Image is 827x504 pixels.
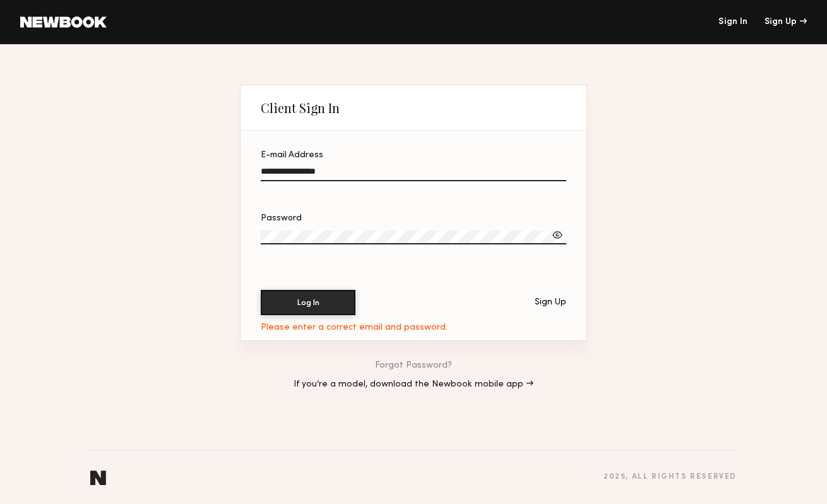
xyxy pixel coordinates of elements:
a: Sign In [718,18,747,27]
div: E-mail Address [261,151,566,160]
div: Client Sign In [261,100,340,116]
a: If you’re a model, download the Newbook mobile app → [294,380,533,389]
div: Sign Up [765,18,807,27]
div: Password [261,214,566,223]
div: Sign Up [535,298,566,307]
button: Log In [261,290,355,315]
input: Password [261,231,566,244]
div: Please enter a correct email and password. [261,323,448,333]
input: E-mail Address [261,167,566,181]
div: 2025 , all rights reserved [604,473,737,481]
a: Forgot Password? [375,361,452,370]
